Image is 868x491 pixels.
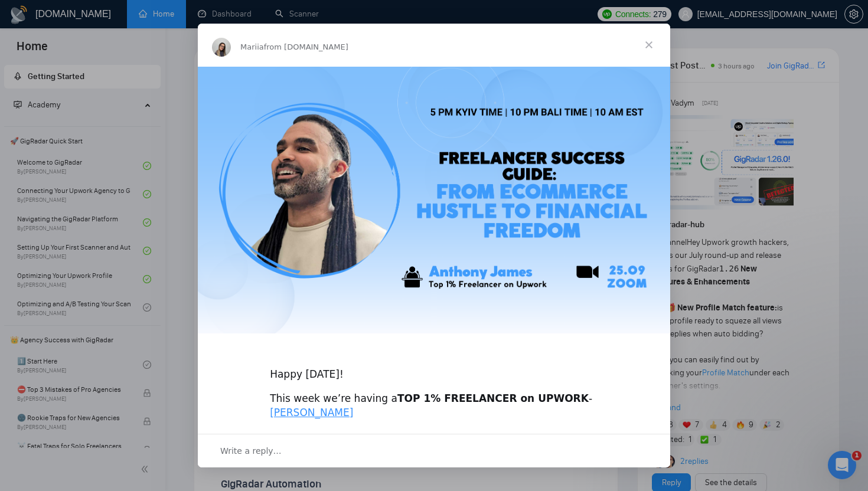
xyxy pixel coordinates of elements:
[397,392,589,404] b: TOP 1% FREELANCER on UPWORK
[270,353,598,382] div: Happy [DATE]!
[240,42,264,51] span: Mariia
[198,434,670,467] div: Open conversation and reply
[264,42,348,51] span: from [DOMAIN_NAME]
[220,443,282,459] span: Write a reply…
[270,407,353,418] a: [PERSON_NAME]
[270,392,598,420] div: This week we’re having a -
[628,24,670,66] span: Close
[212,38,231,57] img: Profile image for Mariia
